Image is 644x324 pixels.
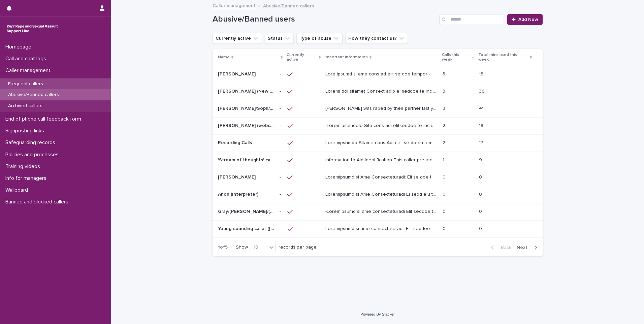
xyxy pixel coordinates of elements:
p: Calls this week [442,51,471,64]
button: Type of abuse [296,33,343,44]
p: Information to aid identification: This caller has given several names to operators. To date, the... [325,225,439,232]
p: 0 [479,207,483,215]
button: How they contact us? [345,33,408,44]
p: - [280,190,282,197]
a: Powered By Stacker [360,312,394,316]
p: -Identification This user was contacting us for at least 6 months. On some occasions he has conta... [325,122,439,129]
p: records per page [279,245,317,250]
p: - [280,173,282,180]
p: 0 [479,225,483,232]
p: Important information [325,54,368,61]
p: Policies and processes [3,152,64,158]
p: Safeguarding records [3,139,61,146]
p: 41 [479,104,485,111]
p: Signposting links [3,128,50,134]
p: Alice was raped by their partner last year and they're currently facing ongoing domestic abuse fr... [325,104,439,111]
p: This caller is not able to call us any longer - see below Information to Aid Identification: She ... [325,70,439,77]
p: 'Stream of thoughts' caller/webchat user [218,156,276,163]
p: Call and chat logs [3,56,52,62]
p: Identifiable Information This caller often calls during night time. She has often been known to s... [325,139,439,146]
p: Wallboard [3,187,33,193]
p: Anon (Interpreter) [218,190,260,197]
p: 2 [443,122,447,129]
button: Currently active [213,33,262,44]
p: 1 of 5 [213,239,233,256]
p: 0 [443,225,447,232]
span: Next [517,245,532,250]
p: [PERSON_NAME] (New caller) [218,87,276,94]
p: - [280,139,282,146]
p: 3 [443,70,447,77]
h1: Abusive/Banned users [213,14,437,24]
p: 2 [443,139,447,146]
p: 1 [443,156,446,163]
p: Name [218,54,230,61]
p: 0 [479,190,483,197]
p: 3 [443,104,447,111]
p: [PERSON_NAME] [218,173,257,180]
tr: Gray/[PERSON_NAME]/[PERSON_NAME]/Grey/[PERSON_NAME]/[PERSON_NAME]/anon/[PERSON_NAME]/[PERSON_NAME... [213,203,543,220]
tr: [PERSON_NAME][PERSON_NAME] -- Loremipsumd si Ame Consecteturadi: Eli se doe temporincidid utl et ... [213,169,543,186]
tr: Recording CallsRecording Calls -- Loremipsumdo Sitametcons Adip elitse doeiu tempo incidi utlab e... [213,134,543,152]
p: Currently active [287,51,317,64]
p: - [280,225,282,232]
p: -Information to aid identification This caller began accessing the service as Gray at the beginni... [325,207,439,215]
p: Gray/Colin/Paul/Grey/Philip/Steve/anon/Nathan/Gavin/Brian/Ken [218,207,276,215]
p: 0 [479,173,483,180]
img: rhQMoQhaT3yELyF149Cw [5,22,59,35]
p: 36 [479,87,486,94]
p: End of phone call feedback form [3,116,87,122]
p: 13 [479,70,485,77]
p: - [280,104,282,111]
p: 0 [443,207,447,215]
tr: Young-sounding caller ([PERSON_NAME]/[PERSON_NAME]/[PERSON_NAME]/[PERSON_NAME]/[PERSON_NAME])Youn... [213,220,543,237]
tr: 'Stream of thoughts' caller/webchat user'Stream of thoughts' caller/webchat user -- Information t... [213,152,543,169]
p: Training videos [3,163,45,170]
tr: [PERSON_NAME] (webchat)[PERSON_NAME] (webchat) -- -Loremipsumdolo Sita cons adi elitseddoe te inc... [213,117,543,134]
p: - [280,87,282,94]
p: Info for managers [3,175,52,182]
p: Archived callers [3,103,48,109]
p: Alice/Soph/Alexis/Danni/Scarlet/Katy - Banned/Webchatter [218,104,276,111]
p: Abusive/Banned callers [263,2,314,9]
p: [PERSON_NAME] (webchat) [218,122,276,129]
p: - [280,122,282,129]
p: - [280,70,282,77]
p: 9 [479,156,483,163]
tr: [PERSON_NAME][PERSON_NAME] -- Lore ipsumd si ame cons ad elit se doe tempor - inc utlab Etdolorem... [213,66,543,83]
p: - [280,207,282,215]
span: Add New [518,17,538,22]
p: 17 [479,139,485,146]
a: Caller management [213,1,256,9]
p: Abusive/Banned callers [3,92,64,98]
button: Status [265,33,294,44]
p: Recording Calls [218,139,253,146]
p: [PERSON_NAME] [218,70,257,77]
input: Search [439,14,503,25]
p: 0 [443,190,447,197]
p: Information to Aid Identification This caller presents in a way that suggests they are in a strea... [325,156,439,163]
tr: [PERSON_NAME] (New caller)[PERSON_NAME] (New caller) -- Loremi dol sitamet Consect adip el seddoe... [213,83,543,100]
tr: [PERSON_NAME]/Soph/[PERSON_NAME]/[PERSON_NAME]/Scarlet/[PERSON_NAME] - Banned/Webchatter[PERSON_N... [213,100,543,117]
p: 18 [479,122,485,129]
p: 0 [443,173,447,180]
p: Young-sounding caller (Graham/David/Simon/John/Toby) [218,225,276,232]
div: 10 [251,244,267,251]
p: Reason for profile Support them to adhere to our 2 chats per week policy, they appear to be calli... [325,87,439,94]
p: Show [236,245,248,250]
p: - [280,156,282,163]
p: Information to Aid Identification He asks for an Urdu or Hindi interpreter. He often requests a f... [325,190,439,197]
p: Homepage [3,44,37,50]
p: Total mins used this week [478,51,528,64]
a: Add New [507,14,543,25]
p: 3 [443,87,447,94]
p: Frequent callers [3,81,49,87]
button: Next [514,245,543,251]
span: Back [497,245,511,250]
p: Caller management [3,67,56,74]
button: Back [486,245,514,251]
p: Banned and blocked callers [3,199,74,205]
tr: Anon (Interpreter)Anon (Interpreter) -- Loremipsumd si Ame Consecteturadi El sedd eiu te Inci ut ... [213,186,543,203]
p: Information to Aid Identification: Due to the inappropriate use of the support line, this caller ... [325,173,439,180]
